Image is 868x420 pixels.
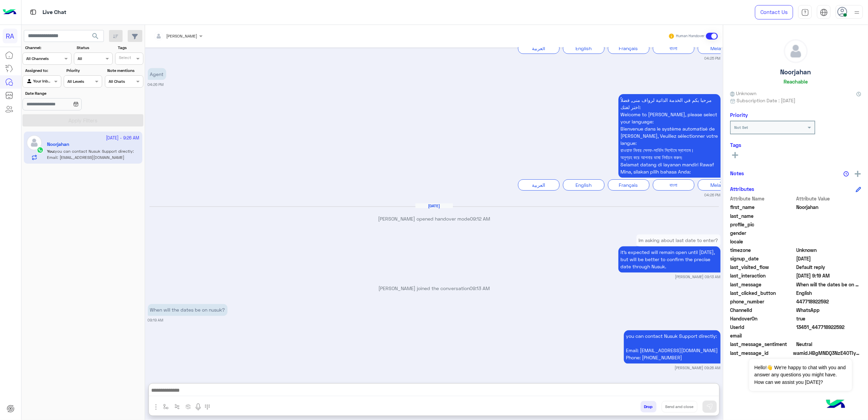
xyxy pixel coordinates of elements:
p: 13/10/2025, 4:26 PM [148,68,166,80]
img: hulul-logo.png [824,393,848,417]
span: HandoverOn [730,315,795,322]
div: RA [3,29,17,43]
span: 0 [796,341,862,348]
h6: Tags [730,142,861,148]
img: send message [706,403,713,410]
h6: Attributes [730,186,754,192]
span: ChannelId [730,306,795,314]
img: select flow [163,404,169,409]
button: search [87,30,104,45]
span: null [796,238,862,245]
span: 2025-10-14T06:19:48.279Z [796,272,862,279]
label: Date Range [25,90,101,96]
button: Send and close [662,401,697,412]
span: last_clicked_button [730,289,795,297]
span: last_interaction [730,272,795,279]
label: Note mentions [107,67,142,74]
img: tab [820,9,828,16]
span: Unknown [730,90,757,97]
a: tab [798,5,812,19]
p: 13/10/2025, 4:26 PM [618,94,721,178]
small: Human Handover [676,33,705,39]
span: 447718922592 [796,298,862,305]
h6: [DATE] [415,204,453,208]
span: gender [730,229,795,237]
span: signup_date [730,255,795,262]
span: Noorjahan [796,204,862,211]
p: 14/10/2025, 9:26 AM [624,330,721,364]
a: Contact Us [755,5,793,19]
label: Assigned to: [25,67,60,74]
span: 09:12 AM [470,216,490,222]
span: Unknown [796,246,862,254]
span: English [796,289,862,297]
span: Attribute Value [796,195,862,202]
h5: Noorjahan [780,68,811,76]
button: Trigger scenario [172,401,183,412]
img: profile [853,8,861,17]
span: last_message_id [730,349,792,357]
img: send attachment [152,403,160,411]
p: Live Chat [43,8,66,17]
p: 14/10/2025, 9:13 AM [636,235,721,246]
span: last_visited_flow [730,264,795,271]
div: Melayu [698,43,739,54]
button: select flow [160,401,172,412]
span: profile_pic [730,221,795,228]
img: notes [843,171,849,177]
p: [PERSON_NAME] opened handover mode [148,215,721,222]
img: tab [801,9,809,16]
span: null [796,229,862,237]
div: Français [608,43,649,54]
div: বাংলা [653,43,694,54]
span: 2 [796,306,862,314]
span: 2025-10-08T13:10:01.293Z [796,255,862,262]
small: [PERSON_NAME] 09:13 AM [675,274,721,280]
span: When will the dates be on nusuk? [796,281,862,288]
b: Not Set [734,125,748,130]
h6: Priority [730,112,748,118]
img: Logo [3,5,16,19]
span: true [796,315,862,322]
span: search [91,32,99,40]
label: Tags [118,45,143,51]
button: create order [183,401,194,412]
img: defaultAdmin.png [784,40,807,63]
img: Trigger scenario [174,404,180,409]
h6: Reachable [784,78,808,85]
span: last_message [730,281,795,288]
span: null [796,332,862,339]
span: email [730,332,795,339]
span: Subscription Date : [DATE] [737,97,796,104]
h6: Notes [730,170,744,176]
label: Priority [66,67,101,74]
img: tab [29,8,37,16]
button: Apply Filters [22,114,143,126]
img: make a call [205,404,210,410]
small: [PERSON_NAME] 09:26 AM [675,365,721,371]
label: Status [77,45,112,51]
span: first_name [730,204,795,211]
span: Attribute Name [730,195,795,202]
div: English [563,43,604,54]
span: phone_number [730,298,795,305]
span: 13451_447718922592 [796,324,862,331]
small: 09:19 AM [148,318,163,323]
span: [PERSON_NAME] [167,33,198,39]
p: [PERSON_NAME] joined the conversation [148,285,721,292]
div: العربية [518,43,559,54]
p: 14/10/2025, 9:19 AM [148,304,227,316]
p: 14/10/2025, 9:13 AM [618,246,721,273]
div: العربية [518,179,559,191]
img: send voice note [194,403,202,411]
span: last_name [730,212,795,220]
span: last_message_sentiment [730,341,795,348]
span: Default reply [796,264,862,271]
span: 09:13 AM [470,286,490,291]
div: Français [608,179,649,191]
span: UserId [730,324,795,331]
span: Hello!👋 We're happy to chat with you and answer any questions you might have. How can we assist y... [749,359,852,391]
span: locale [730,238,795,245]
div: Select [118,55,131,62]
button: Drop [641,401,657,412]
